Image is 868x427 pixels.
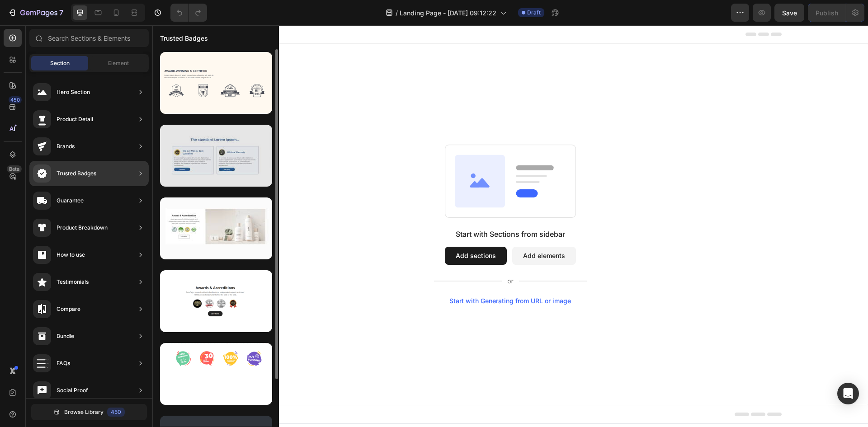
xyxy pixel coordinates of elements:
span: Element [108,59,129,67]
button: Add elements [360,221,424,239]
div: Guarantee [57,196,84,205]
button: 7 [4,4,67,22]
div: Publish [816,8,838,18]
div: Social Proof [57,386,88,395]
div: Undo/Redo [170,4,207,22]
div: Product Breakdown [57,223,108,232]
div: Compare [57,305,80,314]
p: 7 [59,7,63,18]
button: Browse Library450 [31,404,147,420]
span: Save [782,9,797,17]
div: Open Intercom Messenger [837,383,859,404]
div: Product Detail [57,115,93,124]
div: Start with Sections from sidebar [303,203,413,214]
span: Landing Page - [DATE] 09:12:22 [400,8,496,18]
iframe: Design area [152,25,868,427]
div: Bundle [57,332,74,341]
input: Search Sections & Elements [29,29,149,47]
div: Start with Generating from URL or image [297,272,419,279]
div: FAQs [57,359,70,368]
div: 450 [9,96,22,103]
div: Beta [7,165,22,173]
div: Brands [57,142,75,151]
button: Publish [808,4,846,22]
span: Section [50,59,70,67]
button: Save [774,4,804,22]
span: Browse Library [64,408,104,416]
div: Hero Section [57,88,90,97]
span: / [396,8,398,18]
button: Add sections [292,221,354,239]
div: 450 [107,408,125,417]
div: Testimonials [57,277,89,286]
span: Draft [527,9,541,17]
div: How to use [57,250,85,259]
div: Trusted Badges [57,169,96,178]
